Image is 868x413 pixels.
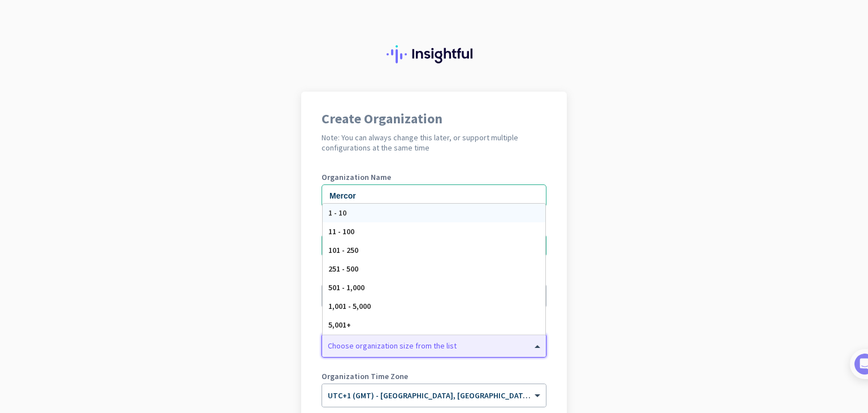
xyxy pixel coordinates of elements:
label: Organization Size (Optional) [322,322,546,330]
span: 5,001+ [328,320,351,330]
div: Options List [323,204,545,334]
img: Insightful [387,45,481,63]
input: 1534 456789 [322,234,546,257]
span: 11 - 100 [328,226,354,236]
label: Organization Name [322,173,546,181]
label: Organization language [322,273,404,281]
label: Phone Number [322,223,546,231]
h1: Create Organization [322,112,546,126]
span: 1 - 10 [328,208,346,218]
span: 101 - 250 [328,245,358,255]
span: 251 - 500 [328,264,358,274]
span: 501 - 1,000 [328,282,364,292]
span: 1,001 - 5,000 [328,301,371,311]
h2: Note: You can always change this later, or support multiple configurations at the same time [322,132,546,153]
label: Organization Time Zone [322,372,546,380]
input: What is the name of your organization? [322,184,546,207]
